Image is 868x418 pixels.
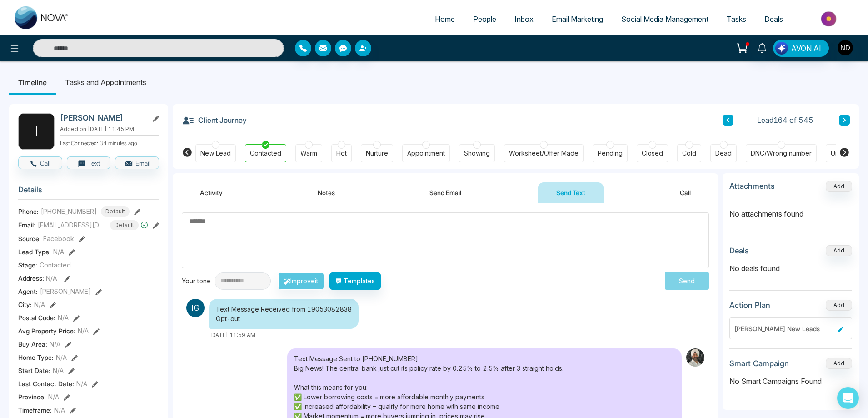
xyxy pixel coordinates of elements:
[18,273,57,283] span: Address:
[182,182,241,203] button: Activity
[46,274,57,282] span: N/A
[41,206,97,216] span: [PHONE_NUMBER]
[435,15,455,24] span: Home
[182,276,215,286] div: Your tone
[407,149,445,158] div: Appointment
[78,326,89,336] span: N/A
[182,113,247,127] h3: Client Journey
[764,15,783,24] span: Deals
[60,137,159,147] p: Last Connected: 34 minutes ago
[38,220,106,230] span: [EMAIL_ADDRESS][DOMAIN_NAME]
[50,339,60,349] span: N/A
[837,387,859,409] div: Open Intercom Messenger
[34,300,45,309] span: N/A
[598,149,623,158] div: Pending
[101,206,130,217] span: Default
[729,301,770,310] h3: Action Plan
[715,149,732,158] div: Dead
[200,149,231,158] div: New Lead
[300,149,317,158] div: Warm
[18,185,159,199] h3: Details
[60,113,145,122] h2: [PERSON_NAME]
[18,379,74,388] span: Last Contact Date :
[729,246,749,255] h3: Deals
[18,220,35,230] span: Email:
[54,405,65,415] span: N/A
[250,149,281,158] div: Contacted
[43,234,74,243] span: Facebook
[18,247,51,257] span: Lead Type:
[773,40,829,57] button: AVON AI
[58,313,69,322] span: N/A
[56,353,67,362] span: N/A
[18,300,32,309] span: City :
[729,181,775,191] h3: Attachments
[18,353,54,362] span: Home Type :
[509,149,579,158] div: Worksheet/Offer Made
[727,15,746,24] span: Tasks
[426,10,464,28] a: Home
[18,313,55,322] span: Postal Code :
[366,149,388,158] div: Nurture
[797,9,863,29] img: Market-place.gif
[718,10,755,28] a: Tasks
[18,156,62,169] button: Call
[9,70,56,95] li: Timeline
[757,115,813,126] span: Lead 164 of 545
[18,287,38,296] span: Agent:
[552,15,603,24] span: Email Marketing
[60,125,159,133] p: Added on [DATE] 11:45 PM
[18,206,39,216] span: Phone:
[826,300,852,311] button: Add
[76,379,87,388] span: N/A
[411,182,479,203] button: Send Email
[729,359,789,368] h3: Smart Campaign
[755,10,792,28] a: Deals
[53,366,64,375] span: N/A
[15,6,69,29] img: Nova CRM Logo
[612,10,718,28] a: Social Media Management
[831,149,867,158] div: Unspecified
[18,113,55,150] div: I
[642,149,663,158] div: Closed
[734,324,834,333] div: [PERSON_NAME] New Leads
[40,260,71,270] span: Contacted
[18,326,75,336] span: Avg Property Price :
[18,234,41,243] span: Source:
[729,376,852,387] p: No Smart Campaigns Found
[110,220,139,230] span: Default
[18,405,52,415] span: Timeframe :
[543,10,612,28] a: Email Marketing
[473,15,496,24] span: People
[826,181,852,192] button: Add
[838,40,853,55] img: User Avatar
[336,149,347,158] div: Hot
[18,366,50,375] span: Start Date :
[209,331,359,339] div: [DATE] 11:59 AM
[791,43,821,54] span: AVON AI
[514,15,534,24] span: Inbox
[18,392,46,402] span: Province :
[186,299,205,317] img: Sender
[662,182,709,203] button: Call
[729,201,852,219] p: No attachments found
[751,149,812,158] div: DNC/Wrong number
[538,182,604,203] button: Send Text
[18,260,37,270] span: Stage:
[53,247,64,257] span: N/A
[56,70,155,95] li: Tasks and Appointments
[826,245,852,256] button: Add
[329,272,381,290] button: Templates
[826,182,852,190] span: Add
[621,15,708,24] span: Social Media Management
[18,339,47,349] span: Buy Area :
[67,156,111,169] button: Text
[464,149,490,158] div: Showing
[115,156,159,169] button: Email
[299,182,353,203] button: Notes
[48,392,59,402] span: N/A
[729,263,852,274] p: No deals found
[40,287,91,296] span: [PERSON_NAME]
[686,348,704,367] img: Sender
[682,149,696,158] div: Cold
